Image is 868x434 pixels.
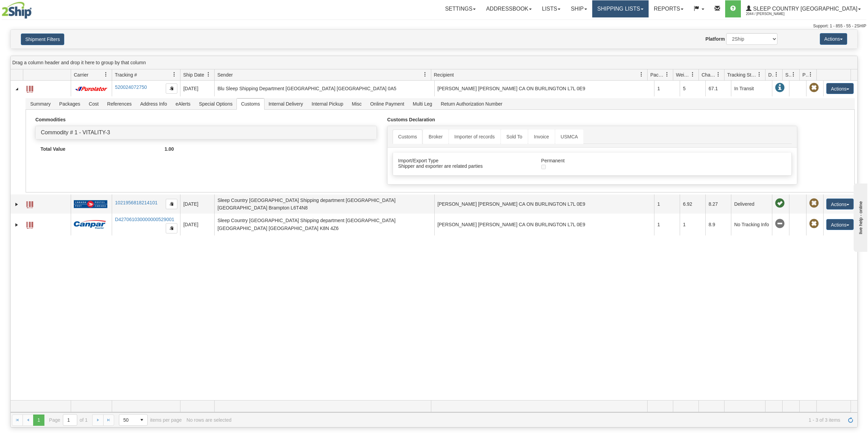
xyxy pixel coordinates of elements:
td: [PERSON_NAME] [PERSON_NAME] CA ON BURLINGTON L7L 0E9 [434,194,654,214]
td: 5 [680,81,705,96]
span: Summary [26,98,55,109]
button: Actions [826,83,854,94]
a: Ship Date filter column settings [203,69,214,80]
span: Pickup Not Assigned [809,219,819,229]
strong: Customs Declaration [387,117,435,122]
button: Actions [820,33,847,45]
span: Weight [676,71,690,78]
span: 50 [123,417,132,423]
img: 20 - Canada Post [74,200,107,208]
span: Cost [85,98,103,109]
span: eAlerts [172,98,195,109]
td: Blu Sleep Shipping Department [GEOGRAPHIC_DATA] [GEOGRAPHIC_DATA] 0A5 [214,81,434,96]
span: References [103,98,136,109]
button: Copy to clipboard [166,83,177,94]
a: Weight filter column settings [687,69,699,80]
a: USMCA [555,130,584,144]
td: 6.92 [680,194,705,214]
span: Special Options [195,98,236,109]
strong: Commodities [35,117,66,122]
a: Label [26,219,33,230]
span: Pickup Not Assigned [809,199,819,208]
span: Sender [217,71,233,78]
a: Reports [649,0,689,17]
a: Label [26,198,33,209]
div: Shipper and exporter are related parties [393,163,536,169]
div: No rows are selected [187,417,232,423]
span: Packages [55,98,84,109]
span: Misc [348,98,366,109]
a: Tracking # filter column settings [168,69,180,80]
td: Sleep Country [GEOGRAPHIC_DATA] Shipping department [GEOGRAPHIC_DATA] [GEOGRAPHIC_DATA] Brampton ... [214,194,434,214]
strong: Total Value [40,146,65,152]
td: 8.27 [705,194,731,214]
img: 11 - Purolator [74,86,109,92]
a: Charge filter column settings [713,69,724,80]
img: 14 - Canpar [74,220,106,229]
span: Page of 1 [49,414,88,426]
a: 520024072750 [115,84,147,90]
a: Broker [423,130,448,144]
td: Sleep Country [GEOGRAPHIC_DATA] Shipping department [GEOGRAPHIC_DATA] [GEOGRAPHIC_DATA] [GEOGRAPH... [214,214,434,235]
span: Internal Delivery [265,98,307,109]
a: Pickup Status filter column settings [805,69,816,80]
span: Sleep Country [GEOGRAPHIC_DATA] [751,6,857,12]
span: Internal Pickup [308,98,348,109]
span: Recipient [434,71,454,78]
a: Tracking Status filter column settings [754,69,765,80]
span: Carrier [74,71,89,78]
div: Import/Export Type [393,158,536,163]
span: Ship Date [183,71,204,78]
span: Pickup Status [802,71,808,78]
a: Expand [13,221,20,228]
a: D427061030000000529001 [115,217,174,222]
a: Sleep Country [GEOGRAPHIC_DATA] 2044 / [PERSON_NAME] [741,0,866,17]
td: 1 [654,81,680,96]
span: Address Info [136,98,171,109]
span: Page 1 [33,415,44,425]
span: No Tracking Info [775,219,785,229]
a: Label [26,83,33,94]
a: Customs [393,130,422,144]
td: 1 [654,194,680,214]
span: Customs [237,98,264,109]
iframe: chat widget [852,182,867,252]
button: Copy to clipboard [166,199,177,209]
td: 1 [654,214,680,235]
span: Tracking # [115,71,137,78]
a: Carrier filter column settings [100,69,112,80]
td: [PERSON_NAME] [PERSON_NAME] CA ON BURLINGTON L7L 0E9 [434,81,654,96]
strong: 1.00 [165,146,174,152]
a: Sender filter column settings [419,69,431,80]
a: Ship [566,0,592,17]
a: Addressbook [481,0,537,17]
td: [PERSON_NAME] [PERSON_NAME] CA ON BURLINGTON L7L 0E9 [434,214,654,235]
a: Invoice [528,130,554,144]
a: Shipment Issues filter column settings [788,69,799,80]
a: Lists [537,0,566,17]
div: Permanent [536,158,713,163]
td: [DATE] [180,194,214,214]
span: In Transit [775,83,785,93]
a: Importer of records [449,130,500,144]
td: [DATE] [180,214,214,235]
a: Commodity # 1 - VITALITY-3 [41,130,110,135]
span: Delivery Status [768,71,774,78]
button: Actions [826,219,854,230]
span: Pickup Not Assigned [809,83,819,93]
a: 1021956818214101 [115,200,158,205]
div: grid grouping header [11,56,857,69]
button: Copy to clipboard [166,223,177,233]
td: No Tracking Info [731,214,772,235]
button: Actions [826,199,854,209]
input: Page 1 [63,415,77,425]
span: 2044 / [PERSON_NAME] [746,11,797,17]
a: Recipient filter column settings [636,69,647,80]
button: Shipment Filters [21,33,64,45]
a: Packages filter column settings [661,69,673,80]
td: 67.1 [705,81,731,96]
td: [DATE] [180,81,214,96]
a: Shipping lists [592,0,649,17]
td: 8.9 [705,214,731,235]
img: logo2044.jpg [2,2,32,19]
